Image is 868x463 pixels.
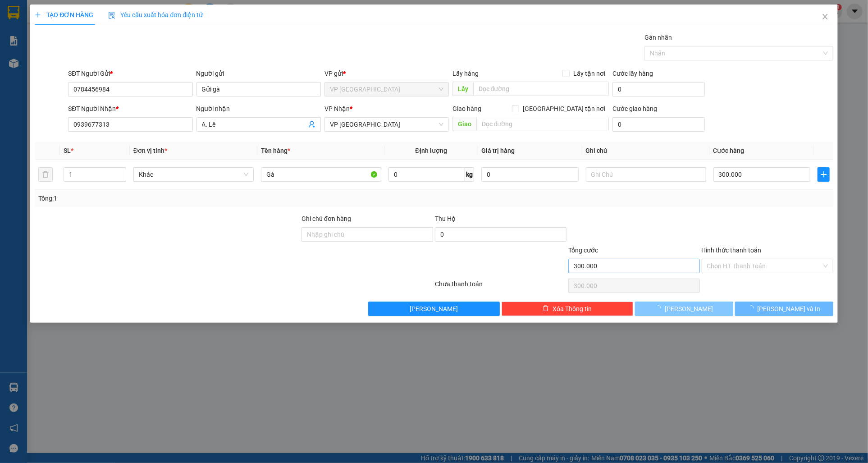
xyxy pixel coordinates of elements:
[308,121,315,128] span: user-add
[502,302,633,316] button: deleteXóa Thông tin
[481,147,515,154] span: Giá trị hàng
[735,302,833,316] button: [PERSON_NAME] và In
[818,167,829,182] button: plus
[324,105,350,112] span: VP Nhận
[35,12,41,18] span: plus
[465,167,474,182] span: kg
[452,117,476,131] span: Giao
[644,34,672,41] label: Gán nhãn
[570,69,609,78] span: Lấy tận nơi
[68,69,192,78] div: SĐT Người Gửi
[435,215,456,222] span: Thu Hộ
[368,302,500,316] button: [PERSON_NAME]
[748,305,758,312] span: loading
[568,247,598,254] span: Tổng cước
[612,82,705,96] input: Cước lấy hàng
[612,117,705,132] input: Cước giao hàng
[452,105,481,112] span: Giao hàng
[68,104,192,114] div: SĐT Người Nhận
[813,5,838,30] button: Close
[452,70,479,77] span: Lấy hàng
[324,69,449,78] div: VP gửi
[612,105,657,112] label: Cước giao hàng
[818,171,829,178] span: plus
[655,305,665,312] span: loading
[261,167,381,182] input: VD: Bàn, Ghế
[434,279,567,295] div: Chưa thanh toán
[196,104,321,114] div: Người nhận
[196,69,321,78] div: Người gửi
[38,193,335,203] div: Tổng: 1
[108,12,115,19] img: icon
[302,227,433,242] input: Ghi chú đơn hàng
[261,147,290,154] span: Tên hàng
[713,147,745,154] span: Cước hàng
[302,215,351,222] label: Ghi chú đơn hàng
[822,13,829,20] span: close
[416,147,448,154] span: Định lượng
[481,167,579,182] input: 0
[108,11,203,18] span: Yêu cầu xuất hóa đơn điện tử
[758,304,821,314] span: [PERSON_NAME] và In
[64,147,71,154] span: SL
[612,70,653,77] label: Cước lấy hàng
[476,117,609,131] input: Dọc đường
[330,83,443,96] span: VP Đà Lạt
[330,118,443,131] span: VP Đà Lạt
[543,305,549,312] span: delete
[582,142,710,160] th: Ghi chú
[519,104,609,114] span: [GEOGRAPHIC_DATA] tận nơi
[473,82,609,96] input: Dọc đường
[665,304,713,314] span: [PERSON_NAME]
[452,82,473,96] span: Lấy
[35,11,93,18] span: TẠO ĐƠN HÀNG
[635,302,733,316] button: [PERSON_NAME]
[139,168,248,181] span: Khác
[553,304,592,314] span: Xóa Thông tin
[38,167,53,182] button: delete
[702,247,762,254] label: Hình thức thanh toán
[133,147,167,154] span: Đơn vị tính
[410,304,458,314] span: [PERSON_NAME]
[586,167,706,182] input: Ghi Chú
